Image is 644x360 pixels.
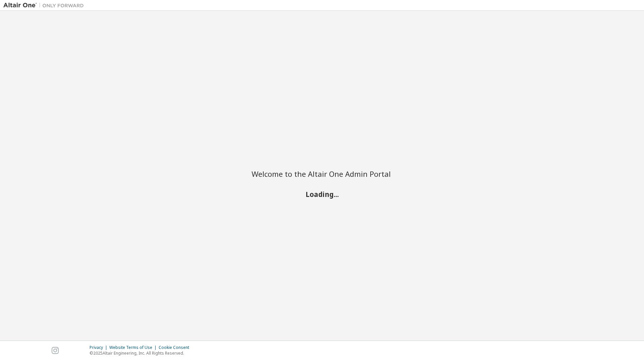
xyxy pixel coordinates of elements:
[90,345,109,350] div: Privacy
[252,190,392,198] h2: Loading...
[90,350,193,356] p: © 2025 Altair Engineering, Inc. All Rights Reserved.
[252,169,392,178] h2: Welcome to the Altair One Admin Portal
[159,345,193,350] div: Cookie Consent
[109,345,159,350] div: Website Terms of Use
[52,347,59,354] img: instagram.svg
[3,2,87,9] img: Altair One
